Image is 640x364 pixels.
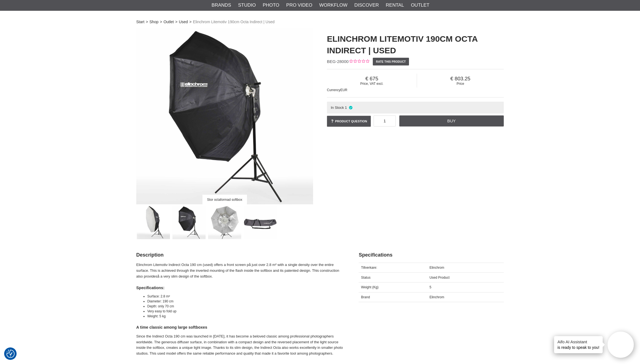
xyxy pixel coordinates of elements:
[429,285,431,289] span: 5
[286,2,312,9] a: Pro Video
[354,2,379,9] a: Discover
[417,76,504,82] span: 803.25
[212,2,231,9] a: Brands
[319,2,347,9] a: Workflow
[327,82,417,86] span: Price, VAT excl.
[429,276,450,279] span: Used Product
[361,266,377,270] span: Tillverkare:
[136,325,345,330] h4: A time classic among large softboxes
[327,59,348,64] span: BEG-28000
[136,334,345,357] p: Since the Indirect Octa 190 cm was launched in [DATE], it has become a beloved classic among prof...
[386,2,404,9] a: Rental
[361,276,371,279] span: Status
[136,28,313,204] img: Elinchrom Octa Indirect 190cm - Begagnad
[147,304,345,309] li: Depth: only 70 cm
[172,206,206,239] img: Stor octaformad softbox
[160,19,162,25] span: >
[327,88,340,92] span: Currency
[175,19,177,25] span: >
[327,116,371,127] a: Product question
[136,19,145,25] a: Start
[238,2,256,9] a: Studio
[136,285,345,291] h4: Specifications:
[429,295,444,299] span: Elinchrom
[327,33,504,56] h1: Elinchrom Litemotiv 190cm Octa Indirect | Used
[208,206,242,239] img: Parabolliknande design
[361,285,379,289] span: Weight (Kg)
[6,350,15,358] img: Revisit consent button
[345,105,347,110] span: 1
[136,252,345,259] h2: Description
[331,105,344,110] span: In Stock
[193,19,274,25] span: Elinchrom Litemotiv 190cm Octa Indirect | Used
[263,2,279,9] a: Photo
[147,294,345,299] li: Surface: 2.8 m²
[359,252,504,259] h2: Specifications
[164,19,174,25] a: Outlet
[554,336,603,353] div: is ready to speak to you!
[189,19,192,25] span: >
[147,309,345,314] li: Very easy to fold up
[137,206,170,239] img: Elinchrom Octa Indirect 190cm - Begagnad
[147,314,345,319] li: Weight: 5 kg
[179,19,188,25] a: Used
[147,299,345,304] li: Diameter: 190 cm
[149,19,159,25] a: Shop
[417,82,504,86] span: Price
[244,206,277,239] img: Väska medföljer
[429,266,444,270] span: Elinchrom
[146,19,148,25] span: >
[348,105,353,110] i: In stock
[557,339,599,345] h4: Aifo AI Assistant
[399,115,504,126] a: Buy
[136,262,345,279] p: Elinchrom Litemotiv Indirect Octa 190 cm (used) offers a front screen på just over 2.8 m² with a ...
[373,58,409,65] a: Rate this product
[411,2,429,9] a: Outlet
[340,88,347,92] span: EUR
[6,349,15,359] button: Consent Preferences
[136,28,313,204] a: Stor octaformad softbox
[361,295,370,299] span: Brand
[348,59,369,65] div: Customer rating: 0
[203,195,247,204] div: Stor octaformad softbox
[327,76,417,82] span: 675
